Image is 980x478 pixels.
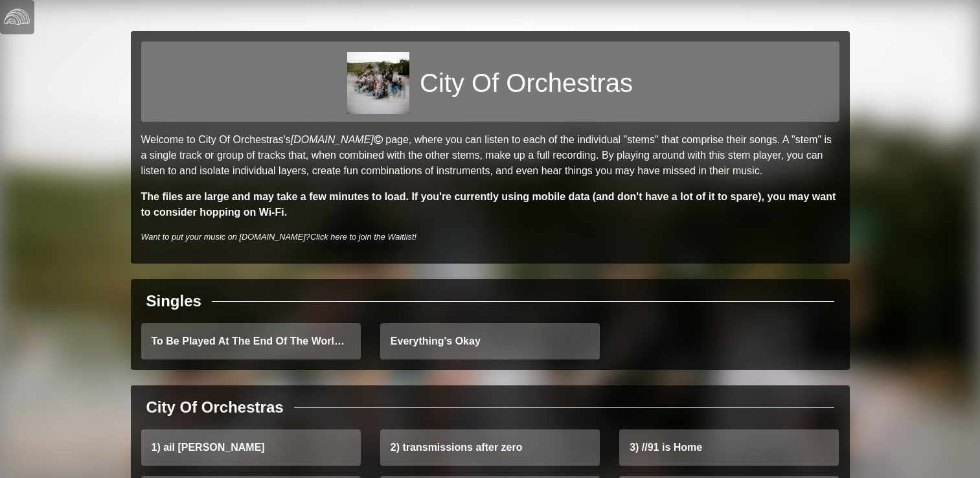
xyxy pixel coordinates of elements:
img: logo-white-4c48a5e4bebecaebe01ca5a9d34031cfd3d4ef9ae749242e8c4bf12ef99f53e8.png [4,4,30,30]
strong: The files are large and may take a few minutes to load. If you're currently using mobile data (an... [141,191,836,218]
h1: City Of Orchestras [420,67,633,98]
a: Everything's Okay [380,323,600,359]
a: [DOMAIN_NAME] [291,134,385,145]
a: 3) //91 is Home [619,429,839,466]
a: Click here to join the Waitlist! [310,232,416,242]
div: City Of Orchestras [146,396,284,419]
a: 2) transmissions after zero [380,429,600,466]
a: 1) ail [PERSON_NAME] [141,429,361,466]
p: Welcome to City Of Orchestras's page, where you can listen to each of the individual "stems" that... [141,132,839,179]
i: Want to put your music on [DOMAIN_NAME]? [141,232,417,242]
div: Singles [146,290,201,313]
img: 66f41d5b660e4eb489813657f78312574efb2f117f12b4bc30f128b7e62be594.jpg [347,52,409,114]
a: To Be Played At The End Of The World (And Not A Moment Before) [141,323,361,359]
